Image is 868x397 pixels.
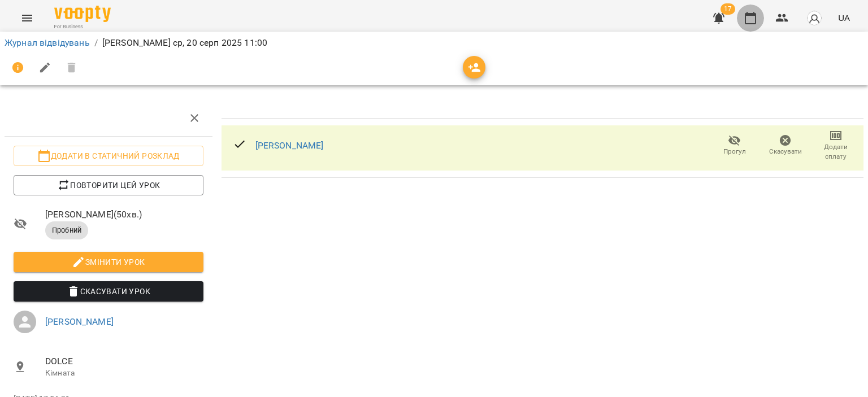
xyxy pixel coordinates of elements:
[760,130,811,162] button: Скасувати
[14,146,203,166] button: Додати в статичний розклад
[14,281,203,302] button: Скасувати Урок
[255,140,324,151] a: [PERSON_NAME]
[45,225,88,235] span: Пробний
[54,6,111,22] img: Voopty Logo
[5,36,863,50] nav: breadcrumb
[709,130,760,162] button: Прогул
[45,368,203,379] p: Кімната
[14,175,203,195] button: Повторити цей урок
[94,36,98,50] li: /
[14,252,203,272] button: Змінити урок
[102,36,267,50] p: [PERSON_NAME] ср, 20 серп 2025 11:00
[14,5,41,32] button: Menu
[721,3,735,15] span: 17
[23,178,194,192] span: Повторити цей урок
[5,37,90,48] a: Журнал відвідувань
[806,10,822,26] img: avatar_s.png
[810,130,861,162] button: Додати сплату
[838,12,850,24] span: UA
[45,208,203,221] span: [PERSON_NAME] ( 50 хв. )
[54,23,111,30] span: For Business
[834,7,854,28] button: UA
[817,142,854,162] span: Додати сплату
[23,149,194,163] span: Додати в статичний розклад
[23,255,194,269] span: Змінити урок
[45,355,203,368] span: DOLCE
[45,316,114,327] a: [PERSON_NAME]
[23,285,194,298] span: Скасувати Урок
[769,147,802,156] span: Скасувати
[723,147,746,156] span: Прогул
